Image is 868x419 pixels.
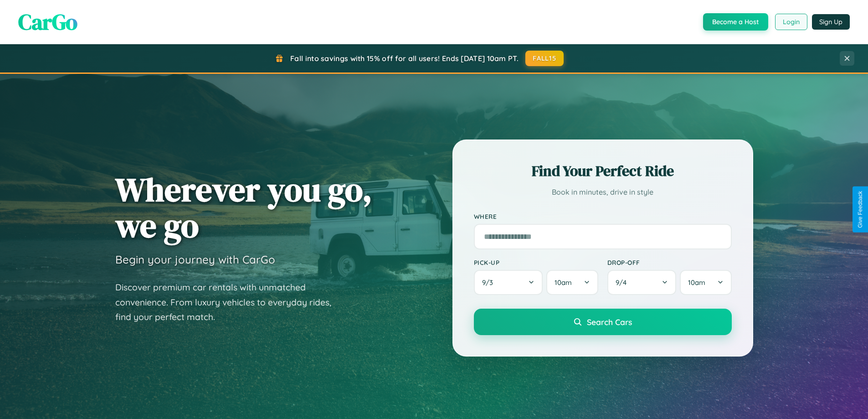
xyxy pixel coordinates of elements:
[680,270,731,295] button: 10am
[474,161,732,181] h2: Find Your Perfect Ride
[607,270,677,295] button: 9/4
[474,212,732,220] label: Where
[115,280,343,325] p: Discover premium car rentals with unmatched convenience. From luxury vehicles to everyday rides, ...
[474,309,732,335] button: Search Cars
[290,54,519,63] span: Fall into savings with 15% off for all users! Ends [DATE] 10am PT.
[546,270,598,295] button: 10am
[115,253,275,266] h3: Begin your journey with CarGo
[587,317,632,327] span: Search Cars
[688,278,705,287] span: 10am
[525,51,564,66] button: FALL15
[474,186,732,199] p: Book in minutes, drive in style
[775,14,807,30] button: Login
[555,278,572,287] span: 10am
[18,7,77,37] span: CarGo
[703,13,768,31] button: Become a Host
[857,191,863,228] div: Give Feedback
[474,270,543,295] button: 9/3
[616,278,631,287] span: 9 / 4
[482,278,498,287] span: 9 / 3
[607,259,732,266] label: Drop-off
[812,14,850,30] button: Sign Up
[474,259,598,266] label: Pick-up
[115,171,372,243] h1: Wherever you go, we go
